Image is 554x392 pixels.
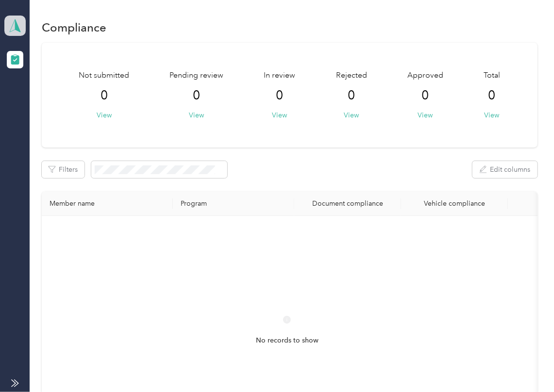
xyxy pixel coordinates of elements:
h1: Compliance [42,22,106,33]
button: View [272,110,287,120]
span: Approved [407,70,443,82]
span: 0 [101,88,108,103]
button: View [344,110,359,120]
iframe: Everlance-gr Chat Button Frame [500,338,554,392]
span: No records to show [256,335,319,346]
span: In review [264,70,296,82]
button: Filters [42,161,84,178]
span: 0 [276,88,284,103]
span: Not submitted [79,70,130,82]
span: 0 [421,88,429,103]
button: View [484,110,499,120]
button: Edit columns [472,161,537,178]
button: View [189,110,204,120]
div: Vehicle compliance [409,199,500,208]
button: View [97,110,112,120]
button: View [418,110,433,120]
span: 0 [348,88,355,103]
span: Total [484,70,500,82]
span: Rejected [336,70,367,82]
span: 0 [193,88,201,103]
span: Pending review [170,70,224,82]
th: Program [173,192,294,216]
span: 0 [488,88,495,103]
th: Member name [42,192,173,216]
div: Document compliance [302,199,393,208]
